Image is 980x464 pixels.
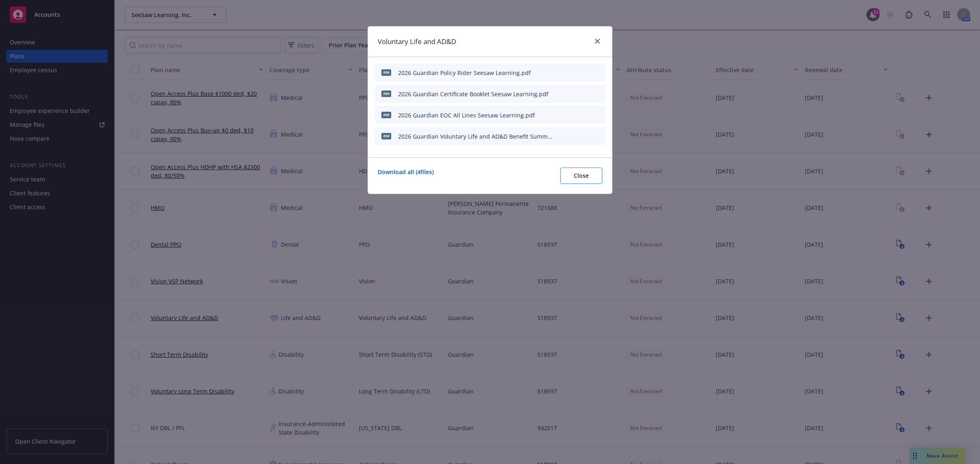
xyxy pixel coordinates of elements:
div: 2026 Guardian Voluntary Life and AD&D Benefit Summary Seesaw Learning.pdf [398,132,554,141]
button: archive file [596,111,602,119]
span: pdf [381,91,391,97]
button: preview file [582,132,589,141]
span: pdf [381,133,391,139]
button: download file [569,132,575,141]
span: pdf [381,69,391,75]
a: close [592,36,602,46]
span: pdf [381,112,391,118]
button: download file [569,111,575,119]
button: preview file [582,90,589,98]
button: archive file [596,68,602,77]
a: Download all ( 4 files) [378,168,434,184]
div: 2026 Guardian Policy Rider Seesaw Learning.pdf [398,68,531,77]
button: archive file [596,132,602,141]
button: preview file [582,68,589,77]
button: Close [560,168,602,184]
h1: Voluntary Life and AD&D [378,36,456,47]
button: archive file [596,90,602,98]
div: 2026 Guardian EOC All Lines Seesaw Learning.pdf [398,111,535,119]
div: 2026 Guardian Certificate Booklet Seesaw Learning.pdf [398,90,548,98]
button: preview file [582,111,589,119]
span: Close [574,172,589,179]
button: download file [569,90,575,98]
button: download file [569,68,575,77]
